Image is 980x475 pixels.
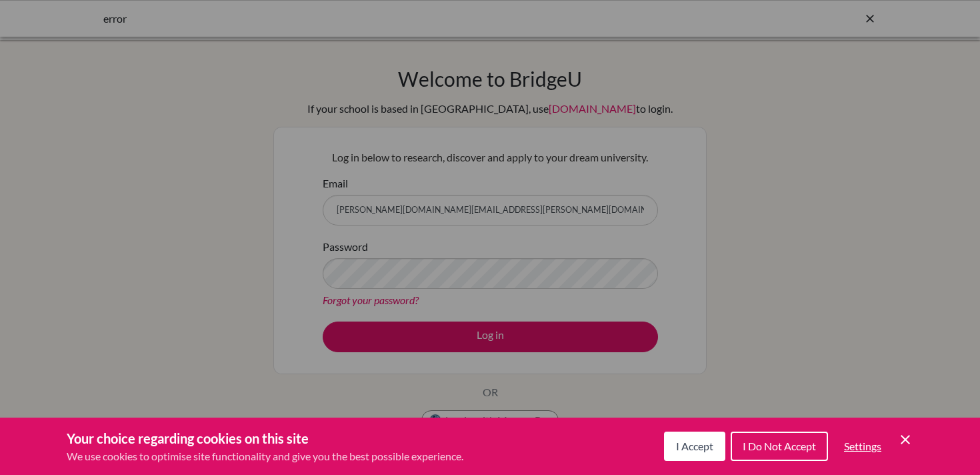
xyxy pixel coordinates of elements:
[743,440,816,452] span: I Do Not Accept
[67,428,463,448] h3: Your choice regarding cookies on this site
[676,440,713,452] span: I Accept
[67,448,463,464] p: We use cookies to optimise site functionality and give you the best possible experience.
[664,432,725,461] button: I Accept
[897,432,913,448] button: Save and close
[833,433,892,460] button: Settings
[844,440,881,452] span: Settings
[731,432,828,461] button: I Do Not Accept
